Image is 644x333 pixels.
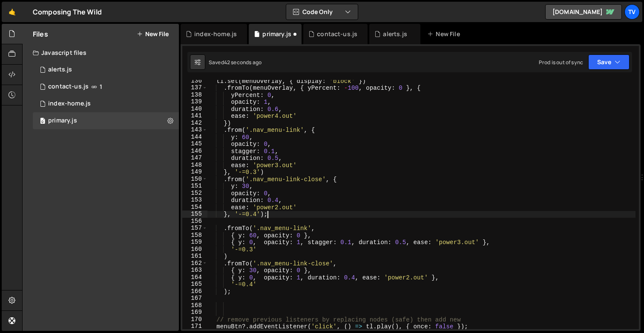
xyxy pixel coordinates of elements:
[182,112,207,120] div: 141
[317,30,357,38] div: contact-us.js
[182,232,207,239] div: 158
[23,44,179,61] div: Javascript files
[624,4,640,20] a: TV
[33,61,179,78] div: 15558/45627.js
[182,98,207,105] div: 139
[194,30,237,38] div: index-home.js
[383,30,407,38] div: alerts.js
[182,267,207,274] div: 163
[48,66,72,74] div: alerts.js
[588,54,630,70] button: Save
[182,288,207,295] div: 166
[182,168,207,176] div: 149
[33,95,179,112] div: 15558/41188.js
[182,211,207,218] div: 155
[182,105,207,113] div: 140
[545,4,622,20] a: [DOMAIN_NAME]
[182,281,207,288] div: 165
[182,218,207,225] div: 156
[100,83,102,90] span: 1
[182,148,207,155] div: 146
[182,239,207,246] div: 159
[182,196,207,204] div: 153
[48,83,89,91] div: contact-us.js
[33,78,179,95] div: 15558/41560.js
[137,31,169,37] button: New File
[182,140,207,148] div: 145
[224,59,262,66] div: 42 seconds ago
[182,253,207,260] div: 161
[40,118,45,125] span: 0
[33,29,48,39] h2: Files
[262,30,291,38] div: primary.js
[182,77,207,85] div: 136
[182,154,207,162] div: 147
[427,30,463,38] div: New File
[182,274,207,281] div: 164
[209,59,262,66] div: Saved
[182,260,207,267] div: 162
[182,126,207,134] div: 143
[182,246,207,253] div: 160
[182,134,207,141] div: 144
[539,59,583,66] div: Prod is out of sync
[182,91,207,99] div: 138
[182,190,207,197] div: 152
[182,120,207,127] div: 142
[2,2,23,22] a: 🤙
[182,316,207,323] div: 170
[182,302,207,309] div: 168
[182,323,207,330] div: 171
[182,295,207,302] div: 167
[182,225,207,232] div: 157
[182,182,207,190] div: 151
[182,162,207,169] div: 148
[182,84,207,91] div: 137
[182,309,207,316] div: 169
[48,100,91,108] div: index-home.js
[33,112,179,129] div: 15558/41212.js
[33,7,102,17] div: Composing The Wild
[182,176,207,183] div: 150
[48,117,77,125] div: primary.js
[182,204,207,211] div: 154
[286,4,358,20] button: Code Only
